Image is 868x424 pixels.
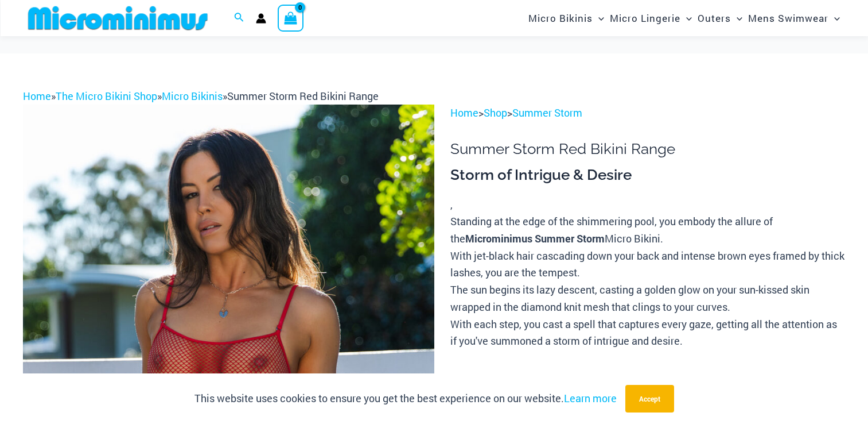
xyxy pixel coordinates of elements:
p: > > [450,105,845,122]
a: Micro LingerieMenu ToggleMenu Toggle [607,3,695,33]
a: Home [450,106,478,120]
a: Search icon link [234,11,244,26]
a: Micro Bikinis [162,89,223,103]
a: View Shopping Cart, empty [278,5,304,31]
span: Menu Toggle [731,3,742,33]
b: Microminimus Summer Storm [465,232,605,245]
a: Micro BikinisMenu ToggleMenu Toggle [526,3,607,33]
span: Summer Storm Red Bikini Range [227,89,379,103]
div: , [450,165,845,350]
p: Standing at the edge of the shimmering pool, you embody the allure of the Micro Bikini. With jet-... [450,213,845,350]
nav: Site Navigation [524,2,845,34]
a: The Micro Bikini Shop [56,89,157,103]
span: Micro Lingerie [610,3,680,33]
span: Mens Swimwear [748,3,828,33]
span: » » » [23,89,379,103]
p: This website uses cookies to ensure you get the best experience on our website. [194,390,617,407]
img: MM SHOP LOGO FLAT [24,5,212,31]
a: Shop [484,106,507,120]
h3: Storm of Intrigue & Desire [450,165,845,185]
a: Mens SwimwearMenu ToggleMenu Toggle [745,3,843,33]
a: Summer Storm [512,106,582,120]
button: Accept [625,385,674,413]
span: Micro Bikinis [528,3,593,33]
span: Menu Toggle [593,3,604,33]
span: Outers [698,3,731,33]
a: Learn more [564,391,617,405]
span: Menu Toggle [828,3,840,33]
a: Account icon link [256,13,266,24]
span: Menu Toggle [680,3,692,33]
h1: Summer Storm Red Bikini Range [450,140,845,158]
a: OutersMenu ToggleMenu Toggle [695,3,745,33]
a: Home [23,89,51,103]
